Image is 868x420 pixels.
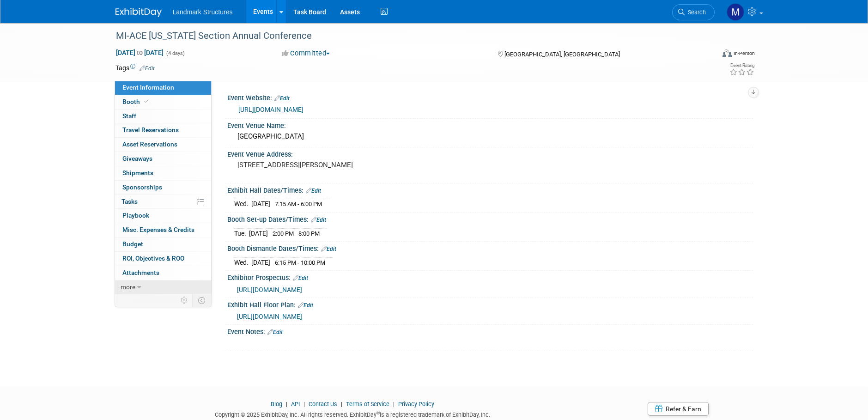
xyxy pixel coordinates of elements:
span: Giveaways [122,155,152,162]
span: Event Information [122,84,174,91]
span: Search [685,9,706,16]
a: Attachments [115,266,211,280]
a: Edit [293,275,308,281]
a: Budget [115,237,211,251]
a: Sponsorships [115,181,211,195]
span: Attachments [122,269,159,276]
div: Exhibit Hall Floor Plan: [227,298,753,310]
td: [DATE] [249,228,268,238]
div: Event Venue Address: [227,147,753,159]
sup: ® [376,410,380,415]
a: Misc. Expenses & Credits [115,223,211,237]
a: Tasks [115,195,211,209]
a: Blog [271,401,282,408]
span: Travel Reservations [122,126,179,134]
a: more [115,280,211,294]
span: Asset Reservations [122,140,177,148]
a: API [291,401,300,408]
span: Shipments [122,169,153,177]
td: Wed. [234,199,251,209]
td: Tags [115,63,155,73]
a: Terms of Service [346,401,389,408]
span: Sponsorships [122,183,162,191]
a: Privacy Policy [398,401,434,408]
div: MI-ACE [US_STATE] Section Annual Conference [113,28,701,44]
div: Event Rating [729,63,754,68]
div: Event Notes: [227,325,753,337]
a: Staff [115,110,211,123]
a: Edit [267,329,283,335]
td: Personalize Event Tab Strip [176,294,193,306]
a: Edit [298,302,313,309]
span: Landmark Structures [173,8,233,16]
span: more [121,283,135,291]
span: Tasks [121,198,138,205]
span: 6:15 PM - 10:00 PM [275,259,325,266]
span: | [284,401,290,408]
a: Refer & Earn [648,402,709,416]
span: ROI, Objectives & ROO [122,255,184,262]
div: Copyright © 2025 ExhibitDay, Inc. All rights reserved. ExhibitDay is a registered trademark of Ex... [115,408,590,419]
a: Booth [115,95,211,109]
a: Edit [321,246,336,252]
a: [URL][DOMAIN_NAME] [237,313,302,320]
td: Tue. [234,228,249,238]
div: Booth Dismantle Dates/Times: [227,242,753,254]
span: to [135,49,144,56]
a: Contact Us [309,401,337,408]
td: [DATE] [251,199,270,209]
a: Event Information [115,81,211,95]
span: Booth [122,98,151,105]
span: | [391,401,397,408]
a: Shipments [115,166,211,180]
span: Budget [122,240,143,248]
i: Booth reservation complete [144,99,149,104]
div: Exhibitor Prospectus: [227,271,753,283]
div: Exhibit Hall Dates/Times: [227,183,753,195]
pre: [STREET_ADDRESS][PERSON_NAME] [237,161,436,169]
a: [URL][DOMAIN_NAME] [238,106,303,113]
span: (4 days) [165,50,185,56]
img: ExhibitDay [115,8,162,17]
a: Search [672,4,715,20]
a: Asset Reservations [115,138,211,152]
span: Playbook [122,212,149,219]
span: [GEOGRAPHIC_DATA], [GEOGRAPHIC_DATA] [504,51,620,58]
a: Giveaways [115,152,211,166]
td: [DATE] [251,257,270,267]
img: Maryann Tijerina [727,3,744,21]
a: Edit [311,217,326,223]
div: Event Website: [227,91,753,103]
a: ROI, Objectives & ROO [115,252,211,266]
div: Event Format [660,48,755,62]
div: Event Venue Name: [227,119,753,130]
div: In-Person [733,50,755,57]
a: Edit [140,65,155,72]
div: Booth Set-up Dates/Times: [227,213,753,225]
span: 2:00 PM - 8:00 PM [273,230,320,237]
a: [URL][DOMAIN_NAME] [237,286,302,293]
a: Travel Reservations [115,123,211,137]
button: Committed [279,49,334,58]
span: Misc. Expenses & Credits [122,226,194,233]
span: [DATE] [DATE] [115,49,164,57]
td: Wed. [234,257,251,267]
span: | [301,401,307,408]
span: | [339,401,345,408]
div: [GEOGRAPHIC_DATA] [234,129,746,144]
a: Playbook [115,209,211,223]
a: Edit [306,188,321,194]
td: Toggle Event Tabs [192,294,211,306]
a: Edit [274,95,290,102]
span: 7:15 AM - 6:00 PM [275,201,322,207]
img: Format-Inperson.png [722,49,732,57]
span: Staff [122,112,136,120]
